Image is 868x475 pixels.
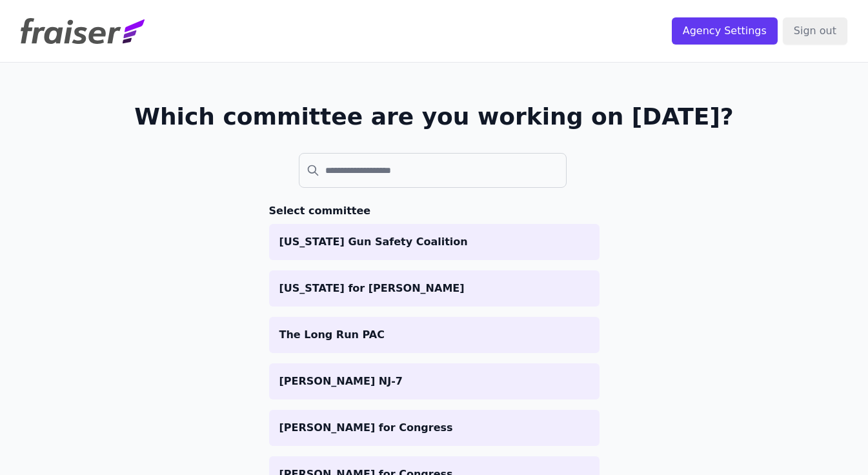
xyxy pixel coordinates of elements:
[134,104,734,130] h1: Which committee are you working on [DATE]?
[279,234,589,250] p: [US_STATE] Gun Safety Coalition
[269,203,600,219] h3: Select committee
[269,224,600,260] a: [US_STATE] Gun Safety Coalition
[279,327,589,343] p: The Long Run PAC
[783,17,847,45] input: Sign out
[269,363,600,399] a: [PERSON_NAME] NJ-7
[269,317,600,353] a: The Long Run PAC
[279,374,589,389] p: [PERSON_NAME] NJ-7
[279,420,589,436] p: [PERSON_NAME] for Congress
[279,281,589,296] p: [US_STATE] for [PERSON_NAME]
[672,17,778,45] input: Agency Settings
[269,270,600,307] a: [US_STATE] for [PERSON_NAME]
[269,410,600,446] a: [PERSON_NAME] for Congress
[21,18,145,44] img: Fraiser Logo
